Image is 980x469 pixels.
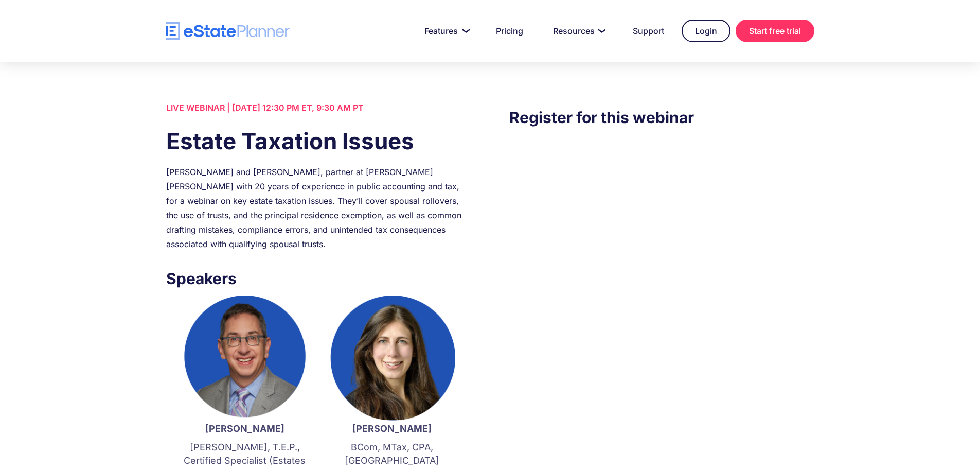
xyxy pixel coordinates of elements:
[736,20,814,42] a: Start free trial
[166,100,471,115] div: LIVE WEBINAR | [DATE] 12:30 PM ET, 9:30 AM PT
[541,21,615,41] a: Resources
[329,441,455,467] p: BCom, MTax, CPA, [GEOGRAPHIC_DATA]
[412,21,478,41] a: Features
[166,125,471,157] h1: Estate Taxation Issues
[682,20,730,42] a: Login
[205,423,284,434] strong: [PERSON_NAME]
[484,21,536,41] a: Pricing
[620,21,676,41] a: Support
[509,150,814,325] iframe: Form 0
[166,22,290,40] a: home
[166,267,471,290] h3: Speakers
[352,423,432,434] strong: [PERSON_NAME]
[166,165,471,251] div: [PERSON_NAME] and [PERSON_NAME], partner at [PERSON_NAME] [PERSON_NAME] with 20 years of experien...
[509,106,814,129] h3: Register for this webinar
